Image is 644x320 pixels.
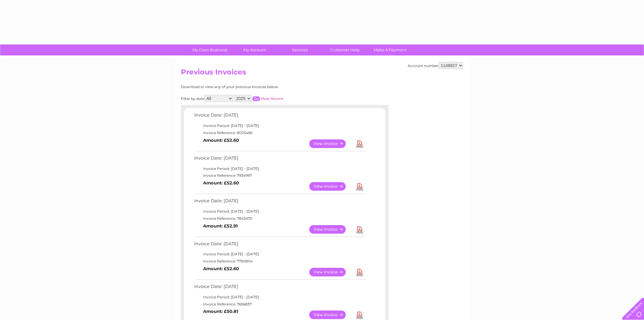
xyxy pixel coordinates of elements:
[181,95,337,102] div: Filter by date
[203,266,239,271] b: Amount: £52.60
[185,44,234,55] a: My Clear Business
[321,44,369,55] a: Customer Help
[203,180,239,186] b: Amount: £52.60
[203,138,239,143] b: Amount: £52.60
[261,96,283,101] a: Most Recent
[193,301,366,308] td: Invoice Reference: 7656837
[309,139,353,148] a: View
[309,268,353,276] a: View
[356,182,363,191] a: Download
[309,311,353,319] a: View
[366,44,415,55] a: Make A Payment
[193,122,366,129] td: Invoice Period: [DATE] - [DATE]
[193,129,366,136] td: Invoice Reference: 8025466
[356,139,363,148] a: Download
[193,154,366,165] td: Invoice Date: [DATE]
[230,44,279,55] a: My Account
[203,309,238,314] b: Amount: £50.81
[193,208,366,215] td: Invoice Period: [DATE] - [DATE]
[356,311,363,319] a: Download
[408,62,463,69] div: Account number
[193,172,366,179] td: Invoice Reference: 7934997
[181,68,463,79] h2: Previous Invoices
[193,294,366,301] td: Invoice Period: [DATE] - [DATE]
[309,225,353,234] a: View
[193,197,366,208] td: Invoice Date: [DATE]
[193,251,366,258] td: Invoice Period: [DATE] - [DATE]
[275,44,324,55] a: Services
[309,182,353,191] a: View
[193,240,366,251] td: Invoice Date: [DATE]
[193,165,366,172] td: Invoice Period: [DATE] - [DATE]
[193,111,366,122] td: Invoice Date: [DATE]
[356,268,363,276] a: Download
[356,225,363,234] a: Download
[193,258,366,265] td: Invoice Reference: 7750804
[193,283,366,294] td: Invoice Date: [DATE]
[203,223,238,229] b: Amount: £52.91
[193,215,366,222] td: Invoice Reference: 7843475
[181,85,337,89] div: Download or view any of your previous invoices below.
